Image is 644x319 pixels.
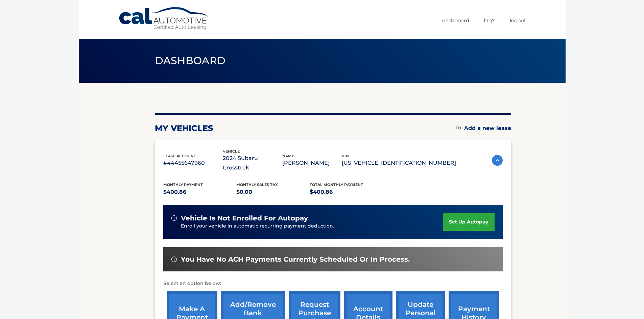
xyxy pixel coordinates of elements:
[171,215,177,221] img: alert-white.svg
[163,154,196,158] span: lease account
[456,126,461,130] img: add.svg
[181,222,443,230] p: Enroll your vehicle in automatic recurring payment deduction.
[310,182,363,187] span: Total Monthly Payment
[223,149,240,154] span: vehicle
[163,158,223,168] p: #44455647960
[236,187,310,197] p: $0.00
[223,154,282,172] p: 2024 Subaru Crosstrek
[510,15,526,26] a: Logout
[492,155,503,166] img: accordion-active.svg
[342,154,349,158] span: vin
[456,125,511,132] a: Add a new lease
[443,213,494,231] a: set up autopay
[282,154,294,158] span: name
[484,15,495,26] a: FAQ's
[163,187,237,197] p: $400.86
[171,257,177,262] img: alert-white.svg
[342,158,456,168] p: [US_VEHICLE_IDENTIFICATION_NUMBER]
[163,280,503,288] p: Select an option below:
[236,182,278,187] span: Monthly sales Tax
[282,158,342,168] p: [PERSON_NAME]
[181,214,308,222] span: vehicle is not enrolled for autopay
[163,182,203,187] span: Monthly Payment
[181,255,410,264] span: You have no ACH payments currently scheduled or in process.
[155,123,213,133] h2: my vehicles
[442,15,469,26] a: Dashboard
[155,54,226,67] span: Dashboard
[310,187,383,197] p: $400.86
[118,7,210,31] a: Cal Automotive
